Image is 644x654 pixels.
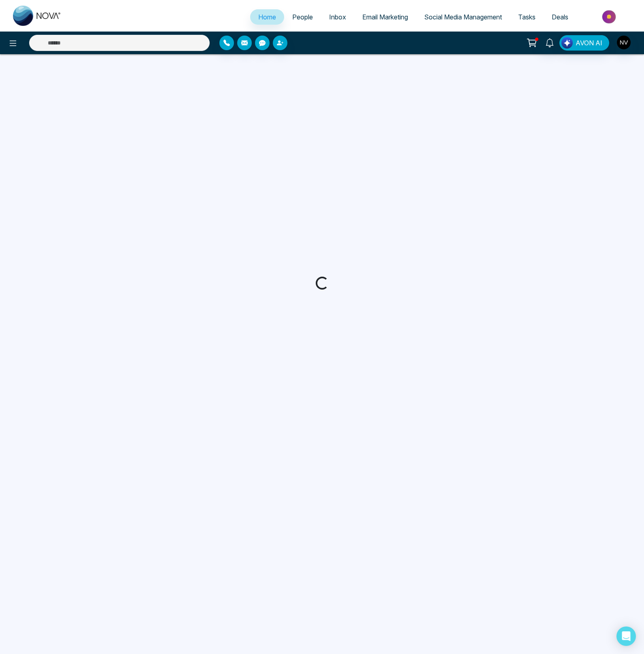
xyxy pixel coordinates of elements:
[258,13,276,21] span: Home
[354,9,416,25] a: Email Marketing
[362,13,408,21] span: Email Marketing
[616,626,636,646] div: Open Intercom Messenger
[518,13,536,21] span: Tasks
[416,9,510,25] a: Social Media Management
[424,13,502,21] span: Social Media Management
[617,36,631,49] img: User Avatar
[580,8,639,26] img: Market-place.gif
[292,13,313,21] span: People
[559,35,609,51] button: AVON AI
[284,9,321,25] a: People
[544,9,576,25] a: Deals
[510,9,544,25] a: Tasks
[561,37,573,49] img: Lead Flow
[250,9,284,25] a: Home
[321,9,354,25] a: Inbox
[13,6,62,26] img: Nova CRM Logo
[329,13,346,21] span: Inbox
[576,38,602,48] span: AVON AI
[552,13,568,21] span: Deals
